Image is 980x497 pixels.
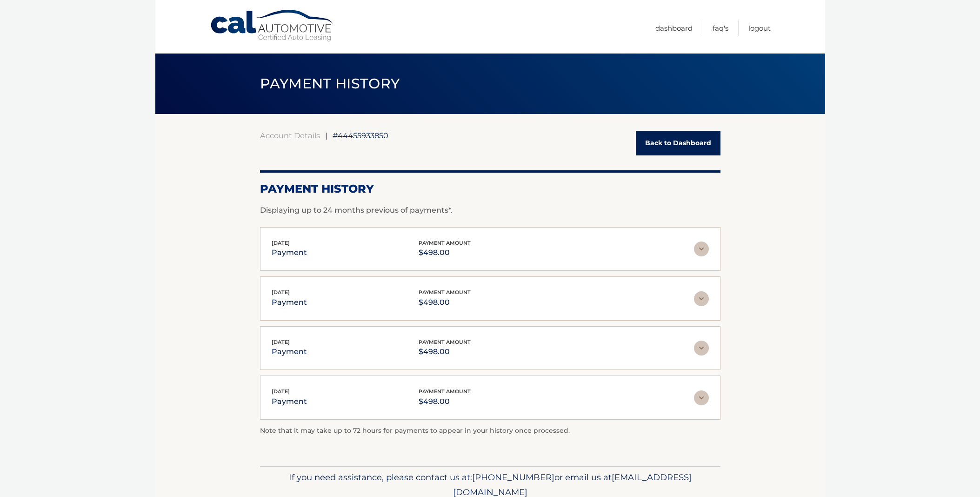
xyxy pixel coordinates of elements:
p: Note that it may take up to 72 hours for payments to appear in your history once processed. [260,425,720,437]
span: [DATE] [272,388,290,395]
p: $498.00 [419,395,471,408]
a: Back to Dashboard [636,131,720,155]
span: [DATE] [272,289,290,296]
p: payment [272,296,307,309]
span: payment amount [419,289,471,296]
p: $498.00 [419,345,471,358]
span: [PHONE_NUMBER] [472,472,554,483]
span: PAYMENT HISTORY [260,75,400,92]
span: [DATE] [272,240,290,246]
p: $498.00 [419,296,471,309]
img: accordion-rest.svg [694,242,709,256]
span: #44455933850 [333,131,388,140]
a: Cal Automotive [210,9,335,42]
h2: Payment History [260,182,720,196]
p: Displaying up to 24 months previous of payments*. [260,205,720,216]
a: FAQ's [713,20,728,36]
span: payment amount [419,339,471,345]
p: payment [272,345,307,358]
p: payment [272,395,307,408]
a: Logout [748,20,771,36]
span: | [325,131,327,140]
p: payment [272,246,307,259]
a: Account Details [260,131,320,140]
img: accordion-rest.svg [694,341,709,356]
span: [DATE] [272,339,290,345]
img: accordion-rest.svg [694,291,709,306]
span: payment amount [419,388,471,395]
span: payment amount [419,240,471,246]
p: $498.00 [419,246,471,259]
img: accordion-rest.svg [694,390,709,405]
a: Dashboard [655,20,693,36]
